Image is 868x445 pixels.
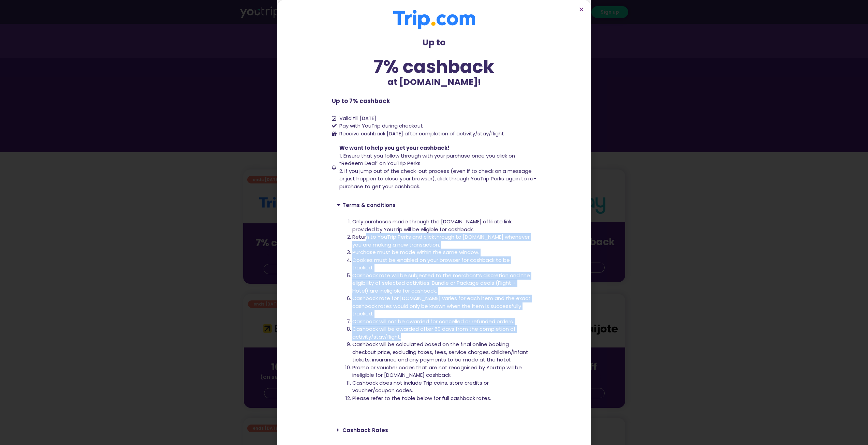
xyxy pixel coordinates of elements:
a: Terms & conditions [342,202,396,209]
span: Valid till [DATE] [339,115,376,122]
div: Cashback Rates [332,422,536,438]
span: Receive cashback [DATE] after completion of activity/stay/flight [339,130,504,137]
li: Cashback does not include Trip coins, store credits or voucher/coupon codes. [352,379,531,395]
span: Pay with YouTrip during checkout [338,122,423,130]
li: Please refer to the table below for full cashback rates. [352,395,531,402]
li: Only purchases made through the [DOMAIN_NAME] affiliate link provided by YouTrip will be eligible... [352,218,531,233]
li: Cashback will be awarded after 60 days from the completion of activity/stay/flight. [352,325,531,341]
div: 7% cashback [332,58,536,76]
li: Cashback will not be awarded for cancelled or refunded orders. [352,318,531,326]
p: at [DOMAIN_NAME]! [332,76,536,89]
span: We want to help you get your cashback! [339,144,449,151]
li: Purchase must be made within the same window. [352,249,531,256]
b: Up to 7% cashback [332,97,390,105]
span: 2. If you jump out of the check-out process (even if to check on a message or just happen to clos... [339,167,536,190]
a: Cashback Rates [342,427,388,434]
a: Close [579,7,584,12]
li: Cashback will be calculated based on the final online booking checkout price, excluding taxes, fe... [352,341,531,364]
li: Cookies must be enabled on your browser for cashback to be tracked. [352,256,531,272]
div: Terms & conditions [332,197,536,213]
p: Up to [332,36,536,49]
span: 1. Ensure that you follow through with your purchase once you click on “Redeem Deal” on YouTrip P... [339,152,515,167]
li: Promo or voucher codes that are not recognised by YouTrip will be ineligible for [DOMAIN_NAME] ca... [352,364,531,379]
li: Return to YouTrip Perks and clickthrough to [DOMAIN_NAME] whenever you are making a new transaction. [352,233,531,249]
div: Terms & conditions [332,213,536,415]
li: Cashback rate will be subjected to the merchant’s discretion and the eligibility of selected acti... [352,272,531,295]
li: Cashback rate for [DOMAIN_NAME] varies for each item and the exact cashback rates would only be k... [352,295,531,318]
